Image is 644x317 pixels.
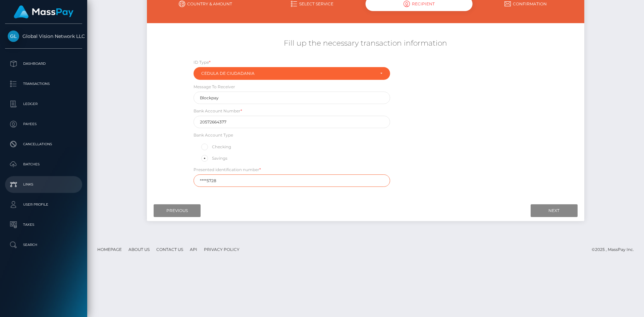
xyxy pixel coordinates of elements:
[5,33,82,39] span: Global Vision Network LLC
[95,244,124,255] a: Homepage
[5,216,82,233] a: Taxes
[8,179,79,190] p: Links
[8,220,79,230] p: Taxes
[8,31,19,42] img: Global Vision Network LLC
[201,71,375,76] div: Cedula de ciudadania
[5,55,82,72] a: Dashboard
[194,108,242,114] label: Bank Account Number
[8,119,79,129] p: Payees
[194,84,235,90] label: Message To Receiver
[8,59,79,69] p: Dashboard
[8,79,79,89] p: Transactions
[8,159,79,169] p: Batches
[8,240,79,250] p: Search
[187,244,200,255] a: API
[154,244,186,255] a: Contact Us
[154,204,201,217] input: Previous
[152,38,579,49] h5: Fill up the necessary transaction information
[8,139,79,149] p: Cancellations
[201,244,242,255] a: Privacy Policy
[194,67,390,80] button: Cedula de ciudadania
[5,236,82,253] a: Search
[5,176,82,193] a: Links
[194,59,211,65] label: ID Type
[126,244,152,255] a: About Us
[200,143,231,151] label: Checking
[5,96,82,112] a: Ledger
[194,116,390,128] input: Only digits
[194,92,390,104] input: Optional message to receiving bank
[5,116,82,133] a: Payees
[5,136,82,153] a: Cancellations
[194,167,261,173] label: Presented identification number
[14,5,73,18] img: MassPay Logo
[5,156,82,173] a: Batches
[5,196,82,213] a: User Profile
[8,200,79,210] p: User Profile
[592,246,639,253] div: © 2025 , MassPay Inc.
[8,99,79,109] p: Ledger
[194,132,233,138] label: Bank Account Type
[200,154,227,163] label: Savings
[531,204,578,217] input: Next
[5,75,82,92] a: Transactions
